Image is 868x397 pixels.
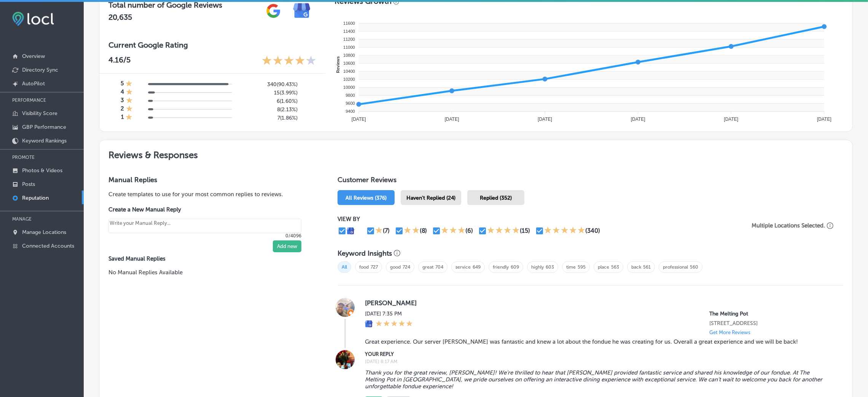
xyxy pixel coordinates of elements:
[365,338,831,345] blockquote: Great experience. Our server [PERSON_NAME] was fantastic and knew a lot about the fondue he was c...
[238,98,298,104] h5: 6 ( 1.60% )
[126,80,132,88] div: 1 Star
[126,97,133,105] div: 1 Star
[611,264,619,270] a: 563
[121,97,124,105] h4: 3
[343,37,355,42] tspan: 11200
[108,206,301,213] label: Create a New Manual Reply
[22,80,45,87] p: AutoPilot
[121,80,124,88] h4: 5
[108,268,313,277] p: No Manual Replies Available
[338,176,843,187] h1: Customer Reviews
[108,176,313,184] h3: Manual Replies
[22,138,67,144] p: Keyword Rankings
[480,195,512,201] span: Replied (352)
[352,117,366,122] tspan: [DATE]
[338,261,351,273] span: All
[343,69,355,74] tspan: 10400
[121,88,124,97] h4: 4
[22,67,58,73] p: Directory Sync
[238,106,298,113] h5: 8 ( 2.13% )
[376,320,413,328] div: 5 Stars
[817,117,831,122] tspan: [DATE]
[724,117,738,122] tspan: [DATE]
[365,299,831,307] label: [PERSON_NAME]
[108,219,301,233] textarea: Create your Quick Reply
[22,53,45,59] p: Overview
[422,264,433,270] a: great
[435,264,443,270] a: 704
[346,93,355,98] tspan: 9800
[578,264,586,270] a: 595
[709,320,831,327] p: 2230 Town Center Ave Ste 101
[343,53,355,58] tspan: 10800
[365,311,413,317] label: [DATE] 7:35 PM
[390,264,401,270] a: good
[566,264,576,270] a: time
[709,330,750,335] p: Get More Reviews
[441,226,465,235] div: 3 Stars
[383,227,390,234] div: (7)
[108,0,222,10] h3: Total number of Google Reviews
[420,227,427,234] div: (8)
[403,264,410,270] a: 724
[520,227,530,234] div: (15)
[343,61,355,66] tspan: 10600
[262,55,316,67] div: 4.16 Stars
[343,85,355,90] tspan: 10000
[444,117,459,122] tspan: [DATE]
[346,195,387,201] span: All Reviews (376)
[643,264,651,270] a: 561
[359,264,369,270] a: food
[22,229,66,235] p: Manage Locations
[346,101,355,106] tspan: 9600
[365,369,831,390] blockquote: Thank you for the great review, [PERSON_NAME]! We’re thrilled to hear that [PERSON_NAME] provided...
[663,264,688,270] a: professional
[126,114,132,122] div: 1 Star
[544,226,585,235] div: 5 Stars
[108,40,316,50] h3: Current Google Rating
[22,181,35,187] p: Posts
[99,140,852,166] h2: Reviews & Responses
[338,249,392,258] h3: Keyword Insights
[531,264,544,270] a: highly
[538,117,552,122] tspan: [DATE]
[709,311,831,317] p: The Melting Pot
[365,359,831,364] label: [DATE] 8:17 AM
[406,195,456,201] span: Haven't Replied (24)
[22,167,62,174] p: Photos & Videos
[371,264,378,270] a: 727
[346,109,355,114] tspan: 9400
[343,29,355,34] tspan: 11400
[343,45,355,50] tspan: 11000
[631,264,641,270] a: back
[752,222,825,229] p: Multiple Locations Selected.
[12,12,54,26] img: fda3e92497d09a02dc62c9cd864e3231.png
[598,264,609,270] a: place
[108,255,313,262] label: Saved Manual Replies
[511,264,519,270] a: 609
[365,351,831,357] label: YOUR REPLY
[22,110,57,117] p: Visibility Score
[126,88,133,97] div: 1 Star
[108,190,313,199] p: Create templates to use for your most common replies to reviews.
[238,81,298,88] h5: 340 ( 90.43% )
[456,264,471,270] a: service
[343,77,355,82] tspan: 10200
[690,264,698,270] a: 560
[121,114,124,122] h4: 1
[585,227,600,234] div: (340)
[465,227,473,234] div: (6)
[108,233,301,239] p: 0/4096
[22,124,66,130] p: GBP Performance
[546,264,554,270] a: 603
[487,226,520,235] div: 4 Stars
[343,21,355,26] tspan: 11600
[375,226,383,235] div: 1 Star
[336,350,355,369] img: Image
[22,195,49,201] p: Reputation
[108,13,222,22] h2: 20,635
[493,264,509,270] a: friendly
[121,105,124,114] h4: 2
[238,115,298,121] h5: 7 ( 1.86% )
[238,90,298,96] h5: 15 ( 3.99% )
